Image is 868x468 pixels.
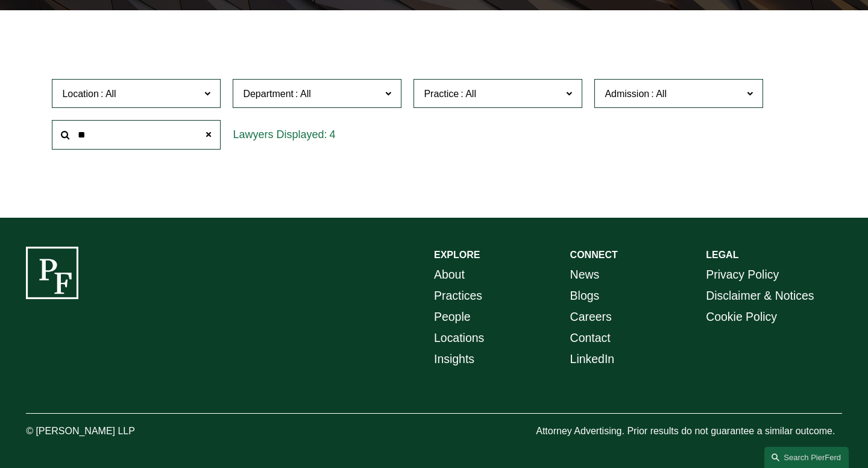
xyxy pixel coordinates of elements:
[26,423,196,440] p: © [PERSON_NAME] LLP
[605,89,649,99] span: Admission
[62,89,99,99] span: Location
[570,285,600,306] a: Blogs
[329,128,335,141] span: 4
[434,250,480,260] strong: EXPLORE
[434,264,465,285] a: About
[570,349,615,370] a: LinkedIn
[536,423,842,440] p: Attorney Advertising. Prior results do not guarantee a similar outcome.
[570,306,612,327] a: Careers
[570,250,618,260] strong: CONNECT
[570,264,600,285] a: News
[434,327,484,349] a: Locations
[424,89,459,99] span: Practice
[570,327,611,349] a: Contact
[706,250,738,260] strong: LEGAL
[434,349,474,370] a: Insights
[706,306,777,327] a: Cookie Policy
[434,285,482,306] a: Practices
[434,306,471,327] a: People
[706,285,814,306] a: Disclaimer & Notices
[243,89,294,99] span: Department
[706,264,779,285] a: Privacy Policy
[764,447,849,468] a: Search this site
